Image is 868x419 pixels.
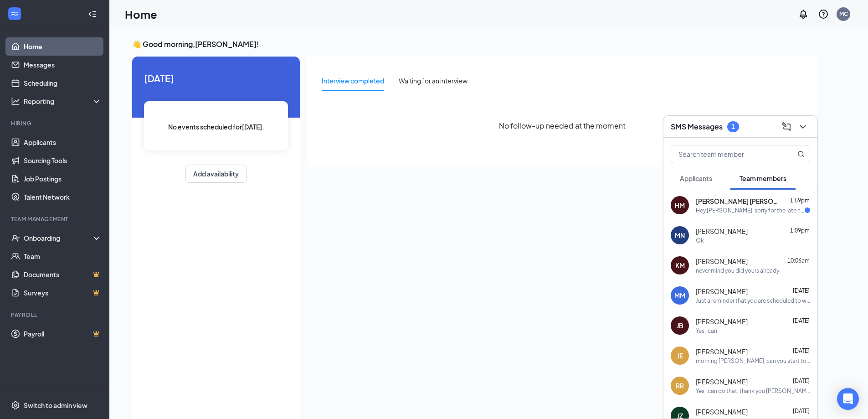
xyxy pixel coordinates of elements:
[787,257,810,264] span: 10:06am
[781,121,792,132] svg: ComposeMessage
[10,9,19,18] svg: WorkstreamLogo
[671,122,723,132] h3: SMS Messages
[399,76,467,86] div: Waiting for an interview
[24,97,102,106] div: Reporting
[696,237,704,244] div: Ok
[11,215,100,223] div: Team Management
[696,287,748,296] span: [PERSON_NAME]
[125,6,157,22] h1: Home
[132,39,817,49] h3: 👋 Good morning, [PERSON_NAME] !
[818,9,829,20] svg: QuestionInfo
[24,37,102,56] a: Home
[839,10,848,18] div: MC
[837,388,859,410] div: Open Intercom Messenger
[322,76,384,86] div: Interview completed
[24,151,102,170] a: Sourcing Tools
[24,233,94,243] div: Onboarding
[24,170,102,188] a: Job Postings
[680,174,712,182] span: Applicants
[24,401,87,410] div: Switch to admin view
[696,207,805,214] div: Hey [PERSON_NAME], sorry for the late notice but I eat something weird [DATE] and I have been thr...
[671,145,779,163] input: Search team member
[793,408,810,414] span: [DATE]
[790,227,810,234] span: 1:09pm
[796,119,810,134] button: ChevronDown
[696,357,810,365] div: morning [PERSON_NAME], can you start tonight from 4p-9p?
[731,123,735,130] div: 1
[797,121,808,132] svg: ChevronDown
[696,407,748,416] span: [PERSON_NAME]
[677,351,683,360] div: JE
[674,291,685,300] div: MM
[696,267,779,274] div: never mind you did yours already
[168,122,264,132] span: No events scheduled for [DATE] .
[696,197,778,206] span: [PERSON_NAME] [PERSON_NAME]
[793,378,810,384] span: [DATE]
[696,377,748,386] span: [PERSON_NAME]
[793,287,810,294] span: [DATE]
[696,347,748,356] span: [PERSON_NAME]
[24,247,102,265] a: Team
[696,257,748,266] span: [PERSON_NAME]
[24,74,102,92] a: Scheduling
[675,201,685,210] div: HM
[11,311,100,319] div: Payroll
[11,401,20,410] svg: Settings
[740,174,786,182] span: Team members
[677,321,683,330] div: JB
[499,120,626,131] span: No follow-up needed at the moment
[696,297,810,305] div: Just a reminder that you are scheduled to work tonight
[11,119,100,127] div: Hiring
[793,347,810,354] span: [DATE]
[24,188,102,206] a: Talent Network
[88,10,97,19] svg: Collapse
[676,381,684,390] div: RR
[24,325,102,343] a: PayrollCrown
[798,9,809,20] svg: Notifications
[24,56,102,74] a: Messages
[790,197,810,204] span: 1:59pm
[779,119,794,134] button: ComposeMessage
[675,231,685,240] div: MN
[797,150,805,158] svg: MagnifyingGlass
[24,265,102,284] a: DocumentsCrown
[793,317,810,324] span: [DATE]
[675,261,685,270] div: KM
[696,387,810,395] div: Yes I can do that, thank you [PERSON_NAME]!
[144,71,288,85] span: [DATE]
[185,165,247,183] button: Add availability
[696,327,717,335] div: Yes I can
[24,133,102,151] a: Applicants
[696,317,748,326] span: [PERSON_NAME]
[11,97,20,106] svg: Analysis
[696,227,748,236] span: [PERSON_NAME]
[24,284,102,302] a: SurveysCrown
[11,233,20,243] svg: UserCheck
